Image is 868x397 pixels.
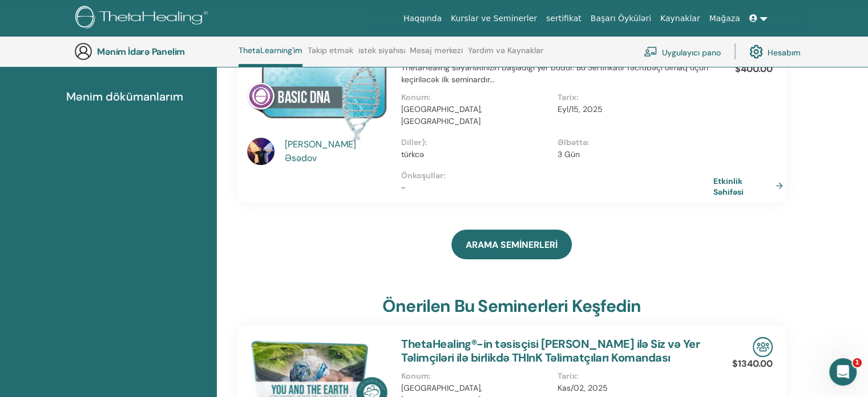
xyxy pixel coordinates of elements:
font: Uygulayıcı pano [662,47,721,57]
font: : [576,92,579,102]
font: Etkinlik Səhifəsi [713,175,744,197]
a: [PERSON_NAME] Əsədov [285,138,390,165]
font: Başarı Öyküləri [591,14,651,23]
font: Önkoşullar [401,170,443,181]
font: Takip etmək [308,45,353,55]
a: Haqqında [399,8,446,29]
a: Uygulayıcı pano [644,39,721,64]
font: Kas/02, 2025 [558,383,608,393]
font: Diller) [401,137,425,147]
font: $1340.00 [732,358,773,370]
font: Əsədov [285,152,317,164]
font: $400.00 [735,63,773,75]
img: Şəxsən seminar [753,337,773,357]
font: ThetaLearning'im [239,45,302,55]
img: default.jpg [247,138,274,165]
font: Kurslar ve Seminerler [451,14,537,23]
a: ThetaHealing®-in təsisçisi [PERSON_NAME] ilə Siz və Yer Təlimçiləri ilə birlikdə THInK Təlimatçıl... [401,336,700,365]
font: 1 [855,359,859,366]
a: Takip etmək [308,46,353,64]
a: Kurslar ve Seminerler [446,8,542,29]
font: istek siyahısı [358,45,405,55]
img: logo.png [75,6,212,31]
font: [PERSON_NAME] [285,138,356,150]
a: Hesabım [749,39,801,64]
iframe: İnterkom canlı söhbət [829,358,857,386]
img: cog.svg [749,42,763,61]
font: : [429,371,431,381]
font: Eyl/15, 2025 [558,104,603,114]
font: Əlbəttə [558,137,587,147]
font: Mənim dökümanlarım [66,89,183,104]
a: Yardım və Kaynaklar [468,46,543,64]
font: Konum [401,92,429,102]
font: Yardım və Kaynaklar [468,45,543,55]
font: Hesabım [768,47,801,57]
font: sertifikat [546,14,582,23]
img: generic-user-icon.jpg [74,42,92,61]
font: 3 Gün [558,149,580,159]
a: Mağaza [704,8,744,29]
a: Başarı Öyküləri [586,8,656,29]
font: : [576,371,579,381]
font: Mağaza [709,14,740,23]
font: Haqqında [403,14,442,23]
a: ARAMA SEMİNERLERİ [451,230,572,259]
a: Mesaj merkezi [410,46,463,64]
img: chalkboard-teacher.svg [644,46,657,57]
a: Kaynaklar [656,8,705,29]
font: Tarix [558,92,576,102]
font: Önerilen bu seminerleri keşfedin [382,295,641,317]
font: Mənim İdarə Panelim [97,46,185,58]
font: türkcə [401,149,424,159]
a: istek siyahısı [358,46,405,64]
font: : [443,170,446,181]
font: Mesaj merkezi [410,45,463,55]
a: sertifikat [542,8,586,29]
a: ThetaLearning'im [239,46,302,67]
font: Konum [401,371,429,381]
font: Tamamlanan Seminerler [66,54,196,69]
font: : [429,92,431,102]
a: Etkinlik Səhifəsi [713,175,788,197]
font: [GEOGRAPHIC_DATA], [GEOGRAPHIC_DATA] [401,104,482,126]
font: : [425,137,427,147]
img: Əsas DNT [247,42,387,141]
font: Tarix [558,371,576,381]
font: ThetaHealing səyahətinizin başladığı yer budur. Bu Sertifikatlı Təcrübəçi olmaq üçün keçiriləcək ... [401,62,708,85]
font: : [587,137,590,147]
font: Kaynaklar [660,14,700,23]
font: - [401,182,406,193]
font: ARAMA SEMİNERLERİ [466,239,558,251]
